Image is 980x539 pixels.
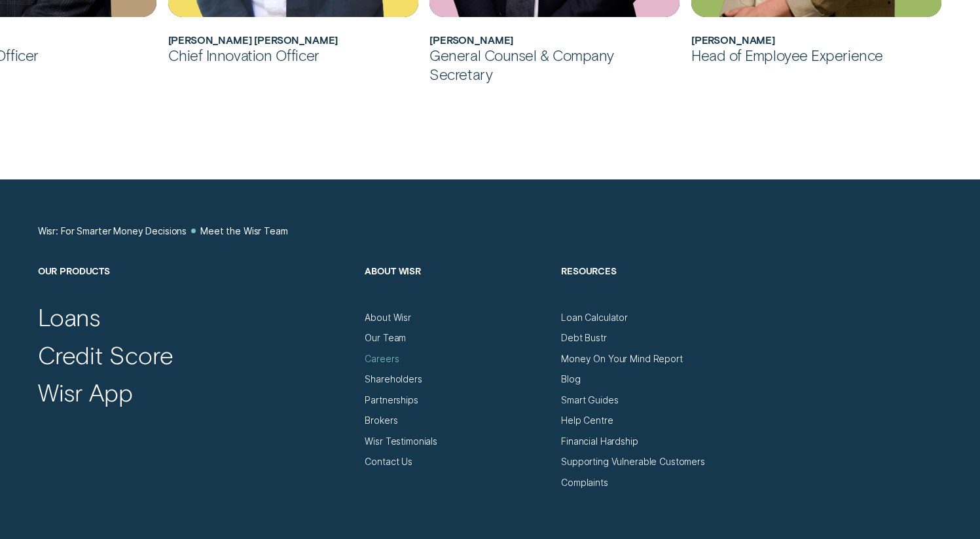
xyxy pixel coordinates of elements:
[561,332,607,344] a: Debt Bustr
[561,373,580,385] a: Blog
[365,265,549,312] h2: About Wisr
[561,394,618,406] a: Smart Guides
[561,477,608,489] a: Complaints
[365,394,418,406] a: Partnerships
[365,436,437,447] a: Wisr Testimonials
[38,225,187,237] a: Wisr: For Smarter Money Decisions
[365,353,399,365] a: Careers
[38,340,173,370] a: Credit Score
[691,46,941,64] div: Head of Employee Experience
[365,415,397,426] a: Brokers
[561,436,638,447] a: Financial Hardship
[38,377,133,407] a: Wisr App
[365,312,411,324] a: About Wisr
[168,46,418,64] div: Chief Innovation Officer
[691,34,941,46] h2: Kate Renner
[429,46,680,83] div: General Counsel & Company Secretary
[561,353,683,365] a: Money On Your Mind Report
[200,225,287,237] a: Meet the Wisr Team
[38,302,101,332] a: Loans
[38,265,354,312] h2: Our Products
[365,373,422,385] a: Shareholders
[429,34,680,46] h2: David King
[561,312,628,324] a: Loan Calculator
[365,332,406,344] a: Our Team
[561,265,746,312] h2: Resources
[168,34,418,46] h2: Álvaro Carpio Colón
[561,415,613,426] a: Help Centre
[365,456,412,468] a: Contact Us
[561,456,705,468] a: Supporting Vulnerable Customers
